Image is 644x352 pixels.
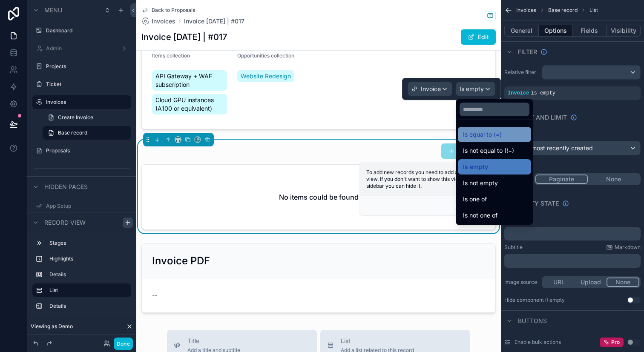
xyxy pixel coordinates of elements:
div: Hide component if empty [504,297,565,303]
a: Back to Proposals [141,7,195,14]
a: Invoices [141,17,175,26]
a: Invoice [DATE] | #017 [184,17,244,26]
label: Stages [49,240,128,246]
button: Fields [573,25,607,37]
label: Subtitle [504,244,523,251]
button: New Items [441,143,496,159]
span: Viewing as Demo [31,323,73,330]
label: Details [49,271,128,278]
span: Invoices [152,17,175,26]
span: Is one of [463,194,487,204]
button: Visibility [607,25,641,37]
label: Relative filter [504,69,538,76]
label: App Setup [46,203,129,209]
button: Upload [575,278,607,287]
div: scrollable content [504,227,641,240]
h2: No items could be found [279,192,359,202]
a: Create Invoice [43,111,131,124]
span: Title [187,337,240,345]
div: scrollable content [27,232,136,321]
span: List [589,7,598,14]
button: None [607,278,639,287]
span: Invoices [516,7,536,14]
h1: Invoice [DATE] | #017 [141,31,227,43]
button: Default: most recently created [504,141,641,155]
span: To add new records you need to add a 'Items' view. If you don't want to show this view in the sid... [366,169,477,189]
span: Menu [44,6,62,14]
label: Proposals [46,147,129,154]
label: Image source [504,279,538,286]
button: None [588,175,639,184]
label: Ticket [46,81,129,88]
span: Default: most recently created [508,144,593,152]
span: Create Invoice [58,114,93,121]
label: Details [49,303,128,309]
label: Invoices [46,99,126,106]
span: Filter [518,48,537,56]
span: Empty state [518,199,559,208]
button: Add a view [455,200,489,212]
label: Dashboard [46,27,129,34]
span: Base record [58,129,87,136]
span: Invoice [508,90,529,96]
label: Highlights [49,255,128,262]
label: Projects [46,63,129,70]
span: is empty [531,90,555,96]
a: Markdown [606,244,641,251]
label: List [49,287,124,294]
span: Is empty [463,162,488,172]
span: Is not equal to (!=) [463,146,514,156]
button: Paginate [535,175,588,184]
span: Back to Proposals [152,7,195,14]
span: Record view [44,218,86,227]
button: General [504,25,539,37]
span: Sort And Limit [518,113,567,122]
button: Done [114,338,133,350]
span: List [341,337,414,345]
button: Options [539,25,573,37]
a: Base record [43,126,131,140]
span: Is not one of [463,210,497,220]
div: scrollable content [504,254,641,268]
span: Is equal to (=) [463,129,502,140]
span: Hidden pages [44,183,88,191]
span: Is not empty [463,178,498,188]
label: Admin [46,45,118,52]
span: Buttons [518,317,547,325]
span: Base record [548,7,578,14]
button: URL [543,278,575,287]
span: Markdown [615,244,641,251]
button: Edit [461,29,496,45]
